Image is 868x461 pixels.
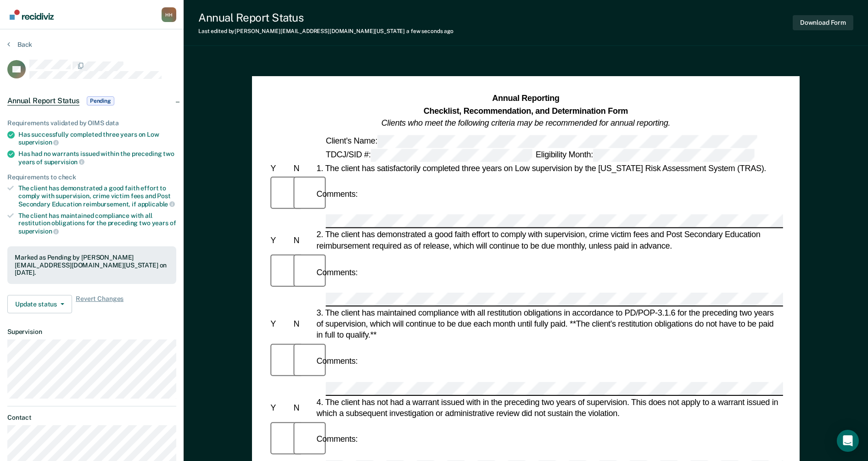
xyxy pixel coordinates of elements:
div: 2. The client has demonstrated a good faith effort to comply with supervision, crime victim fees ... [315,229,783,251]
button: Profile dropdown button [162,7,176,22]
div: Requirements validated by OIMS data [7,119,176,127]
div: N [291,162,314,173]
em: Clients who meet the following criteria may be recommended for annual reporting. [381,119,670,128]
div: Comments: [315,356,360,367]
span: a few seconds ago [406,28,454,34]
div: Y [269,402,291,413]
div: Has had no warrants issued within the preceding two years of [18,150,176,166]
div: Eligibility Month: [534,149,756,161]
div: 1. The client has satisfactorily completed three years on Low supervision by the [US_STATE] Risk ... [315,162,783,173]
div: Comments: [315,189,360,200]
div: Marked as Pending by [PERSON_NAME][EMAIL_ADDRESS][DOMAIN_NAME][US_STATE] on [DATE]. [15,254,169,277]
div: H H [162,7,176,22]
div: Comments: [315,434,360,445]
button: Download Form [793,15,853,30]
div: N [291,235,314,246]
div: Has successfully completed three years on Low [18,131,176,146]
div: 3. The client has maintained compliance with all restitution obligations in accordance to PD/POP-... [315,307,783,340]
strong: Checklist, Recommendation, and Determination Form [424,106,628,115]
div: Annual Report Status [198,11,454,24]
button: Update status [7,295,72,313]
img: Recidiviz [10,10,54,20]
dt: Contact [7,414,176,422]
div: Requirements to check [7,173,176,181]
div: N [291,319,314,330]
div: TDCJ/SID #: [324,149,534,161]
div: N [291,402,314,413]
div: Open Intercom Messenger [837,430,859,452]
span: Revert Changes [76,295,123,313]
span: applicable [138,200,175,208]
dt: Supervision [7,328,176,336]
div: Y [269,162,291,173]
div: Y [269,319,291,330]
span: supervision [44,158,84,166]
div: Comments: [315,267,360,278]
span: supervision [18,139,59,146]
div: Client's Name: [324,135,759,148]
div: 4. The client has not had a warrant issued with in the preceding two years of supervision. This d... [315,397,783,419]
div: Last edited by [PERSON_NAME][EMAIL_ADDRESS][DOMAIN_NAME][US_STATE] [198,28,454,34]
span: Annual Report Status [7,96,79,106]
div: The client has maintained compliance with all restitution obligations for the preceding two years of [18,212,176,235]
div: Y [269,235,291,246]
span: supervision [18,228,59,235]
span: Pending [87,96,114,106]
strong: Annual Reporting [492,94,559,103]
button: Back [7,40,32,49]
div: The client has demonstrated a good faith effort to comply with supervision, crime victim fees and... [18,184,176,208]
